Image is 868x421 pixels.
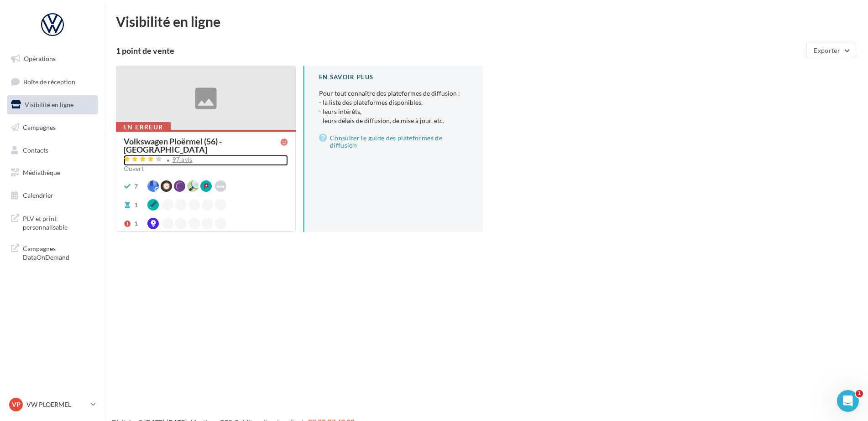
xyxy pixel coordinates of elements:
[173,157,193,163] div: 97 avis
[23,212,94,232] span: PLV et print personnalisable
[23,146,48,154] span: Contacts
[116,46,802,55] div: 1 point de vente
[25,101,73,108] span: Visibilité en ligne
[134,182,138,191] div: 7
[23,191,53,199] span: Calendrier
[23,242,94,262] span: Campagnes DataOnDemand
[116,122,171,132] div: En erreur
[124,137,281,154] div: Volkswagen Ploërmel (56) - [GEOGRAPHIC_DATA]
[124,155,288,166] a: 97 avis
[806,43,855,58] button: Exporter
[26,400,87,409] p: VW PLOERMEL
[837,390,859,412] iframe: Intercom live chat
[23,77,75,85] span: Boîte de réception
[5,239,99,266] a: Campagnes DataOnDemand
[319,133,468,151] a: Consulter le guide des plateformes de diffusion
[23,123,56,131] span: Campagnes
[12,400,21,409] span: VP
[116,15,857,28] div: Visibilité en ligne
[134,200,138,210] div: 1
[5,209,99,236] a: PLV et print personnalisable
[5,118,99,137] a: Campagnes
[5,186,99,205] a: Calendrier
[24,55,56,62] span: Opérations
[814,46,840,54] span: Exporter
[856,390,863,397] span: 1
[319,98,468,107] li: - la liste des plateformes disponibles,
[319,116,468,125] li: - leurs délais de diffusion, de mise à jour, etc.
[5,49,99,68] a: Opérations
[319,89,468,125] p: Pour tout connaître des plateformes de diffusion :
[5,72,99,92] a: Boîte de réception
[5,95,99,114] a: Visibilité en ligne
[319,107,468,116] li: - leurs intérêts,
[23,169,60,176] span: Médiathèque
[319,73,468,82] div: En savoir plus
[5,163,99,182] a: Médiathèque
[124,164,144,172] span: Ouvert
[134,219,138,228] div: 1
[7,396,98,413] a: VP VW PLOERMEL
[5,141,99,160] a: Contacts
